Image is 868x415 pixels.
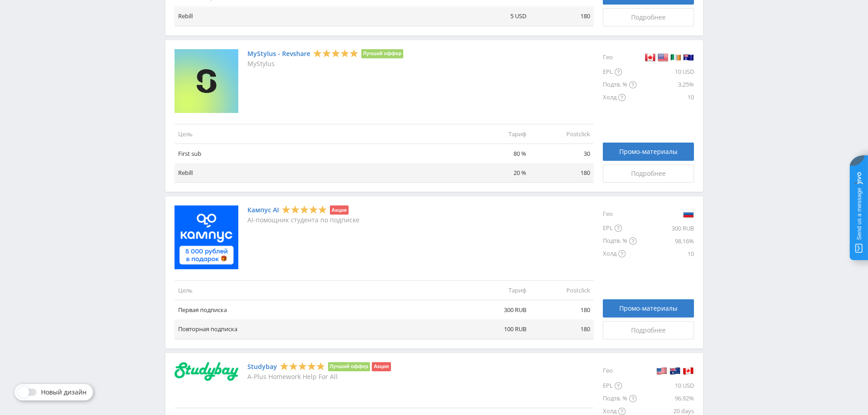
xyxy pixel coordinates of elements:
img: MyStylus - Revshare [175,49,238,113]
li: Акция [372,362,390,371]
a: Промо-материалы [603,143,694,161]
div: EPL [603,379,637,392]
td: 300 RUB [466,300,530,320]
span: Новый дизайн [41,389,87,396]
a: Подробнее [603,8,694,26]
div: Холд [603,247,637,260]
td: 100 RUB [466,319,530,339]
div: 10 [637,247,694,260]
td: Rebill [175,163,466,183]
p: A-Plus Homework Help For All [247,373,391,380]
p: AI-помощник студента по подписке [247,216,360,224]
div: Подтв. % [603,78,637,91]
span: Подробнее [631,14,666,21]
td: Тариф [466,281,530,300]
div: 5 Stars [282,205,327,215]
td: First sub [175,143,466,163]
div: 10 USD [637,66,694,78]
td: Первая подписка [175,300,466,320]
div: 96.92% [637,392,694,405]
img: Кампус AI [175,205,238,269]
td: Rebill [175,6,466,26]
li: Лучший оффер [328,362,370,371]
div: Гео [603,49,637,66]
td: 80 % [466,143,530,163]
td: 180 [530,6,594,26]
div: Холд [603,91,637,104]
td: Тариф [466,124,530,143]
div: Подтв. % [603,392,637,405]
td: Цель [175,281,466,300]
td: Postclick [530,124,594,143]
div: 98.16% [637,235,694,247]
div: 10 USD [637,379,694,392]
div: 5 Stars [280,361,325,371]
div: 300 RUB [637,222,694,235]
td: 180 [530,319,594,339]
a: Подробнее [603,321,694,339]
span: Подробнее [631,327,666,334]
td: 20 % [466,163,530,183]
div: 3.25% [637,78,694,91]
li: Акция [330,205,349,215]
td: Postclick [530,281,594,300]
div: Гео [603,362,637,379]
td: 180 [530,163,594,183]
td: 5 USD [466,6,530,26]
td: 30 [530,143,594,163]
a: Промо-материалы [603,299,694,318]
a: MyStylus - Revshare [247,50,310,57]
td: Цель [175,124,466,143]
div: EPL [603,222,637,235]
a: Studybay [247,363,277,370]
span: Промо-материалы [619,305,678,312]
div: Подтв. % [603,235,637,247]
div: 10 [637,91,694,104]
span: Подробнее [631,170,666,177]
div: Гео [603,205,637,222]
p: MyStylus [247,60,404,67]
span: Промо-материалы [619,148,678,155]
a: Кампус AI [247,206,279,214]
td: 180 [530,300,594,320]
div: EPL [603,66,637,78]
li: Лучший оффер [361,49,404,58]
td: Повторная подписка [175,319,466,339]
a: Подробнее [603,164,694,183]
div: 5 Stars [313,48,359,58]
img: Studybay [175,362,238,381]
